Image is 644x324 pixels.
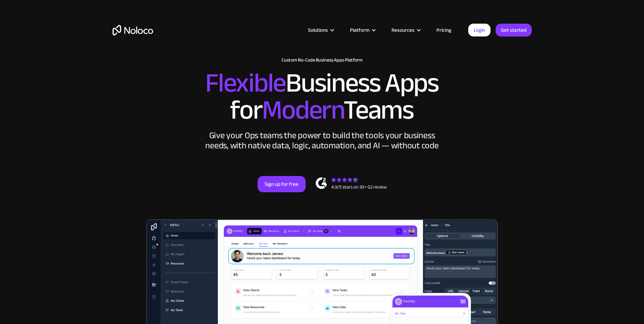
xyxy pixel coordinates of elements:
div: Give your Ops teams the power to build the tools your business needs, with native data, logic, au... [204,130,440,151]
a: Login [468,24,491,36]
span: Modern [262,85,343,135]
h2: Business Apps for Teams [113,70,532,124]
a: Sign up for free [258,176,306,192]
div: Platform [350,26,369,34]
a: home [113,25,153,35]
a: Get started [496,24,532,36]
div: Platform [341,26,383,34]
div: Solutions [308,26,328,34]
div: Solutions [300,26,341,34]
div: Resources [391,26,414,34]
span: Flexible [205,58,286,108]
div: Resources [383,26,428,34]
a: Pricing [428,26,460,34]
